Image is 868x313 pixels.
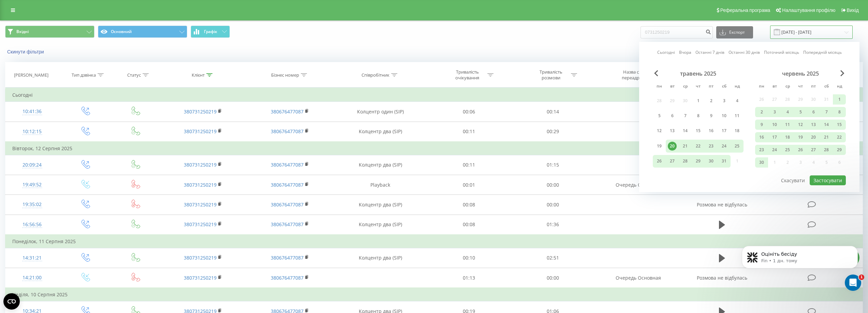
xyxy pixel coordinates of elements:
div: 28 [681,157,690,166]
div: пн 12 трав 2025 р. [653,125,666,137]
a: 380731250219 [184,182,217,188]
div: вт 3 черв 2025 р. [768,107,781,117]
div: 8 [835,108,844,116]
div: 11 [783,120,792,129]
div: 20:09:24 [12,158,52,172]
div: 17 [770,133,779,142]
span: Реферальна програма [720,7,770,13]
div: ср 7 трав 2025 р. [679,109,692,122]
td: Колцентр два (SIP) [334,215,427,235]
div: пн 26 трав 2025 р. [653,155,666,168]
div: нд 18 трав 2025 р. [731,125,744,137]
div: 9 [707,111,716,120]
span: Налаштування профілю [782,7,835,13]
a: 380676477087 [271,161,304,168]
button: Основний [98,26,187,38]
a: Поточний місяць [764,49,799,56]
iframe: Intercom live chat [845,275,861,291]
div: вт 20 трав 2025 р. [666,140,679,152]
div: 27 [809,145,818,154]
abbr: п’ятниця [808,82,819,92]
td: 00:00 [511,175,594,195]
div: 12 [796,120,805,129]
a: 380731250219 [184,201,217,208]
div: нд 25 трав 2025 р. [731,140,744,152]
div: 14 [822,120,831,129]
div: 7 [822,108,831,116]
div: Бізнес номер [271,72,299,78]
button: Скасувати [777,175,809,185]
abbr: неділя [732,82,742,92]
div: 18 [783,133,792,142]
div: 3 [720,96,729,105]
div: 14 [681,126,690,135]
div: чт 26 черв 2025 р. [794,145,807,155]
div: чт 15 трав 2025 р. [692,125,705,137]
div: сб 7 черв 2025 р. [820,107,833,117]
span: Графік [204,29,217,34]
td: 00:00 [511,195,594,215]
span: Вихід [847,7,859,13]
div: пт 16 трав 2025 р. [705,125,718,137]
button: Open CMP widget [3,293,20,310]
a: Вчора [679,49,691,56]
div: 19:35:02 [12,198,52,211]
div: 26 [655,157,664,166]
div: 20 [809,133,818,142]
div: пн 16 черв 2025 р. [755,132,768,142]
td: 02:51 [511,248,594,268]
td: 00:11 [427,122,511,142]
td: Колцентр два (SIP) [334,195,427,215]
td: 01:36 [511,215,594,235]
div: 7 [681,111,690,120]
div: 30 [757,158,766,167]
div: 13 [668,126,677,135]
div: 2 [707,96,716,105]
input: Пошук за номером [641,26,713,38]
td: Сьогодні [5,88,863,102]
div: пт 20 черв 2025 р. [807,132,820,142]
button: Вхідні [5,26,94,38]
td: Колцентр один (SIP) [334,102,427,122]
a: 380676477087 [271,275,304,281]
a: 380731250219 [184,254,217,261]
a: 380676477087 [271,108,304,115]
div: вт 13 трав 2025 р. [666,125,679,137]
td: 01:15 [511,155,594,175]
button: Скинути фільтри [5,49,47,55]
span: 1 [859,275,864,280]
button: Застосувати [810,175,846,185]
div: вт 10 черв 2025 р. [768,120,781,130]
a: 380676477087 [271,201,304,208]
td: Колцентр два (SIP) [334,122,427,142]
div: сб 31 трав 2025 р. [718,155,731,168]
div: сб 10 трав 2025 р. [718,109,731,122]
div: 22 [835,133,844,142]
td: 01:13 [427,268,511,288]
div: ср 18 черв 2025 р. [781,132,794,142]
div: пн 2 черв 2025 р. [755,107,768,117]
div: пт 9 трав 2025 р. [705,109,718,122]
div: Тип дзвінка [72,72,96,78]
div: 19:49:52 [12,178,52,191]
abbr: субота [821,82,832,92]
div: чт 1 трав 2025 р. [692,94,705,107]
div: чт 12 черв 2025 р. [794,120,807,130]
div: 21 [822,133,831,142]
div: нд 1 черв 2025 р. [833,94,846,105]
div: чт 19 черв 2025 р. [794,132,807,142]
div: пт 13 черв 2025 р. [807,120,820,130]
div: пн 30 черв 2025 р. [755,157,768,168]
a: 380676477087 [271,221,304,228]
div: ср 21 трав 2025 р. [679,140,692,152]
div: 9 [757,120,766,129]
abbr: неділя [834,82,844,92]
div: 1 [694,96,703,105]
div: 16 [707,126,716,135]
div: Співробітник [362,72,389,78]
abbr: субота [719,82,729,92]
div: 19 [796,133,805,142]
